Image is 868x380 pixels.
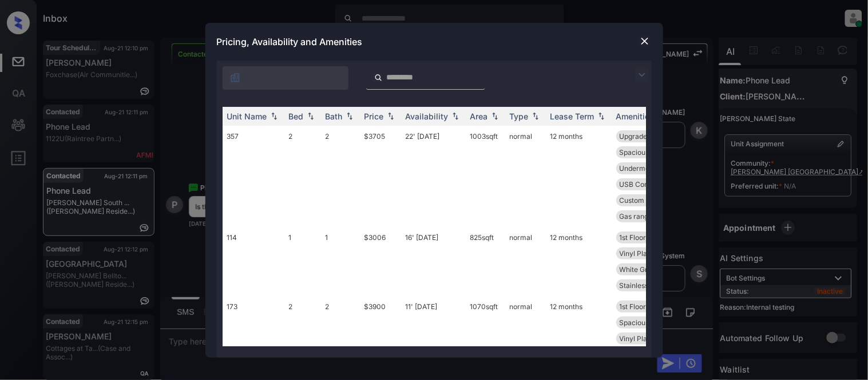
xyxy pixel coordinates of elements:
span: Upgrades: 2x2 [620,132,667,141]
img: sorting [450,112,461,120]
span: USB Compatible ... [620,180,680,189]
img: sorting [385,112,397,120]
td: 12 months [546,126,612,227]
td: 12 months [546,296,612,365]
span: Vinyl Plank - N... [620,249,673,258]
td: normal [505,296,546,365]
td: 2 [284,126,321,227]
span: Vinyl Plank - R... [620,334,672,343]
td: 12 months [546,227,612,296]
td: 173 [223,296,284,365]
td: 114 [223,227,284,296]
td: $3705 [360,126,401,227]
div: Bed [289,111,304,121]
td: 16' [DATE] [401,227,466,296]
span: Custom Closet [620,196,667,205]
div: Unit Name [227,111,267,121]
td: 1070 sqft [466,296,505,365]
img: sorting [344,112,355,120]
img: sorting [305,112,316,120]
td: 11' [DATE] [401,296,466,365]
img: icon-zuma [374,73,383,83]
td: normal [505,126,546,227]
td: 1 [284,227,321,296]
img: icon-zuma [635,68,649,82]
td: 2 [284,296,321,365]
td: $3006 [360,227,401,296]
span: White Granite C... [620,265,676,274]
img: close [639,35,651,47]
div: Lease Term [550,111,594,121]
span: Stainless Steel... [620,281,672,290]
td: 357 [223,126,284,227]
img: sorting [268,112,280,120]
td: 22' [DATE] [401,126,466,227]
div: Amenities [616,111,655,121]
td: $3900 [360,296,401,365]
div: Type [510,111,529,121]
div: Area [470,111,488,121]
span: Spacious Closet [620,318,672,327]
img: sorting [489,112,501,120]
td: 825 sqft [466,227,505,296]
td: normal [505,227,546,296]
span: 1st Floor [620,302,647,311]
span: Gas range [620,212,653,221]
td: 2 [321,296,360,365]
span: Undermount Sink [620,164,676,173]
span: Spacious Closet [620,148,672,157]
img: sorting [530,112,541,120]
div: Bath [326,111,343,121]
td: 1003 sqft [466,126,505,227]
span: 1st Floor [620,233,647,242]
img: sorting [596,112,607,120]
div: Availability [406,111,449,121]
td: 1 [321,227,360,296]
td: 2 [321,126,360,227]
div: Pricing, Availability and Amenities [205,23,663,61]
img: icon-zuma [229,72,241,83]
div: Price [364,111,384,121]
